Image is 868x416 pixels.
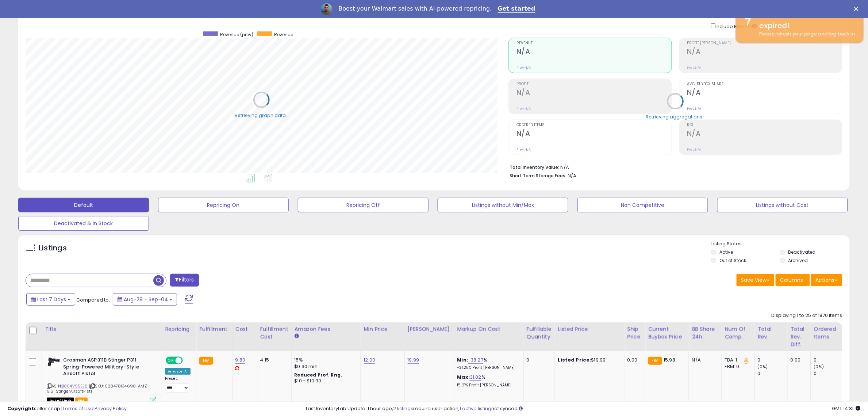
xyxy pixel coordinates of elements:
button: Listings without Min/Max [438,198,568,212]
div: ASIN: [47,357,156,403]
div: Last InventoryLab Update: 1 hour ago, require user action, not synced. [306,405,861,412]
span: OFF [182,358,193,364]
div: % [457,374,518,387]
div: Current Buybox Price [648,325,686,341]
div: % [457,357,518,370]
a: 31.02 [470,374,481,381]
b: Listed Price: [558,356,591,363]
label: Archived [788,257,808,264]
a: 19.99 [408,356,419,364]
button: Filters [170,274,199,287]
a: 12.00 [364,356,376,364]
img: Profile image for Adrian [321,3,333,15]
div: Min Price [364,325,402,333]
div: 0 [814,370,844,377]
div: FBA: 1 [725,357,749,363]
a: B004V95EE8 [62,383,88,389]
label: Out of Stock [719,257,746,264]
div: 15% [295,357,355,363]
div: Listed Price [558,325,621,333]
div: Fulfillment Cost [260,325,288,341]
div: Retrieving aggregations.. [646,114,705,121]
div: Title [45,325,159,333]
div: Total Rev. Diff. [791,325,808,348]
div: 0.00 [627,357,640,363]
div: seller snap | | [7,405,127,412]
div: Cost [235,325,254,333]
div: Boost your Walmart sales with AI-powered repricing. [338,5,492,12]
a: 9.80 [235,356,246,364]
span: All listings that are currently out of stock and unavailable for purchase on Amazon [47,398,74,404]
div: Retrieving graph data.. [235,112,288,119]
div: FBM: 0 [725,363,749,370]
button: Non Competitive [577,198,708,212]
div: 0 [758,370,787,377]
div: 0 [814,357,844,363]
b: Min: [457,356,468,363]
a: Get started [498,5,535,13]
div: Ordered Items [814,325,841,341]
small: FBA [648,357,662,365]
div: Fulfillment [199,325,229,333]
span: Compared to: [76,296,110,303]
small: FBA [199,357,213,365]
div: $0.30 min [295,363,355,370]
small: (0%) [814,364,824,370]
div: Displaying 1 to 25 of 1870 items [772,312,842,319]
div: BB Share 24h. [692,325,719,341]
a: -38.27 [468,356,483,364]
button: Save View [737,274,775,286]
button: Actions [811,274,842,286]
span: ON [166,358,176,364]
div: Amazon Fees [295,325,358,333]
span: 2025-09-15 14:31 GMT [832,405,861,412]
small: (0%) [758,364,768,370]
div: N/A [692,357,716,363]
div: Your session has expired! [754,10,858,31]
div: Total Rev. [758,325,784,341]
div: Close [854,7,861,11]
div: Fulfillable Quantity [527,325,552,341]
b: Max: [457,374,470,381]
div: $19.99 [558,357,619,363]
button: Listings without Cost [717,198,848,212]
span: | SKU: 028478134690-AMZ-9.6-StingerAirsoftPistl [47,383,149,394]
div: 0 [758,357,787,363]
a: 1 active listing [460,405,491,412]
div: Ship Price [627,325,642,341]
b: Reduced Prof. Rng. [295,372,342,378]
button: Columns [776,274,810,286]
div: 0 [527,357,549,363]
span: Columns [780,276,803,284]
button: Last 7 Days [26,293,75,306]
label: Deactivated [788,249,816,255]
button: Repricing Off [298,198,429,212]
div: 4.15 [260,357,286,363]
div: [PERSON_NAME] [408,325,451,333]
p: Listing States: [711,241,850,247]
button: Default [18,198,149,212]
p: -31.25% Profit [PERSON_NAME] [457,365,518,370]
div: Please refresh your page and log back in [754,31,858,38]
strong: Copyright [7,405,34,412]
span: 15.98 [664,356,676,363]
div: Amazon AI [165,368,191,375]
div: Repricing [165,325,193,333]
th: The percentage added to the cost of goods (COGS) that forms the calculator for Min & Max prices. [454,322,523,351]
label: Active [719,249,733,255]
a: 2 listings [393,405,413,412]
button: Repricing On [158,198,289,212]
button: Deactivated & In Stock [18,216,149,231]
div: Preset: [165,376,191,393]
h5: Listings [39,243,67,253]
a: Privacy Policy [95,405,127,412]
img: 41LWLP5hXbL._SL40_.jpg [47,357,61,367]
div: 0.00 [791,357,805,363]
span: Aug-29 - Sep-04 [124,296,168,303]
div: Include Returns [706,22,766,30]
b: Crosman ASP311B Stinger P311 Spring-Powered Military-Style Airsoft Pistol [63,357,152,379]
div: Markup on Cost [457,325,521,333]
div: Num of Comp. [725,325,752,341]
span: FBA [75,398,88,404]
span: Last 7 Days [37,296,66,303]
